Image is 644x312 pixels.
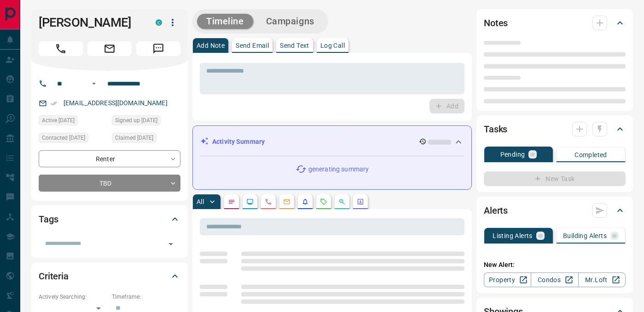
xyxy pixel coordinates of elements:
a: Property [484,272,531,287]
span: Active [DATE] [42,116,75,125]
button: Campaigns [257,14,324,29]
span: Call [39,41,83,56]
h2: Tags [39,212,58,227]
svg: Requests [320,198,327,205]
div: condos.ca [156,19,162,26]
svg: Email Verified [51,100,57,107]
div: Tasks [484,118,626,140]
div: Renter [39,150,180,167]
svg: Lead Browsing Activity [246,198,254,205]
p: All [197,199,204,205]
h2: Tasks [484,122,507,136]
p: generating summary [308,165,369,174]
div: Activity Summary [200,133,464,150]
p: Timeframe: [112,293,180,301]
h2: Criteria [39,269,69,284]
div: Alerts [484,199,626,221]
p: Send Email [236,42,269,49]
svg: Listing Alerts [302,198,309,205]
p: Listing Alerts [493,233,533,239]
div: TBD [39,175,180,192]
p: Log Call [320,42,345,49]
span: Signed up [DATE] [115,116,157,125]
div: Notes [484,12,626,34]
svg: Emails [283,198,290,205]
div: Tue Jan 14 2025 [39,115,107,128]
svg: Notes [228,198,235,205]
div: Sun Mar 29 2020 [112,115,180,128]
p: Actively Searching: [39,293,107,301]
span: Email [87,41,132,56]
span: Contacted [DATE] [42,133,85,142]
span: Message [136,41,180,56]
h2: Alerts [484,203,508,218]
p: Building Alerts [563,233,607,239]
p: Completed [574,152,607,158]
p: Send Text [280,42,309,49]
svg: Agent Actions [357,198,364,205]
svg: Opportunities [338,198,346,205]
span: Claimed [DATE] [115,133,153,142]
button: Timeline [197,14,253,29]
div: Criteria [39,265,180,287]
div: Thu May 08 2025 [39,133,107,146]
p: Pending [500,151,525,158]
div: Wed Jan 15 2025 [112,133,180,146]
button: Open [164,238,177,250]
div: Tags [39,208,180,230]
p: Activity Summary [212,137,265,147]
p: New Alert: [484,260,626,270]
h1: [PERSON_NAME] [39,15,142,30]
a: [EMAIL_ADDRESS][DOMAIN_NAME] [64,99,168,107]
h2: Notes [484,16,508,30]
a: Condos [531,272,578,287]
svg: Calls [265,198,272,205]
a: Mr.Loft [578,272,626,287]
button: Open [88,78,99,89]
p: Add Note [197,42,225,49]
